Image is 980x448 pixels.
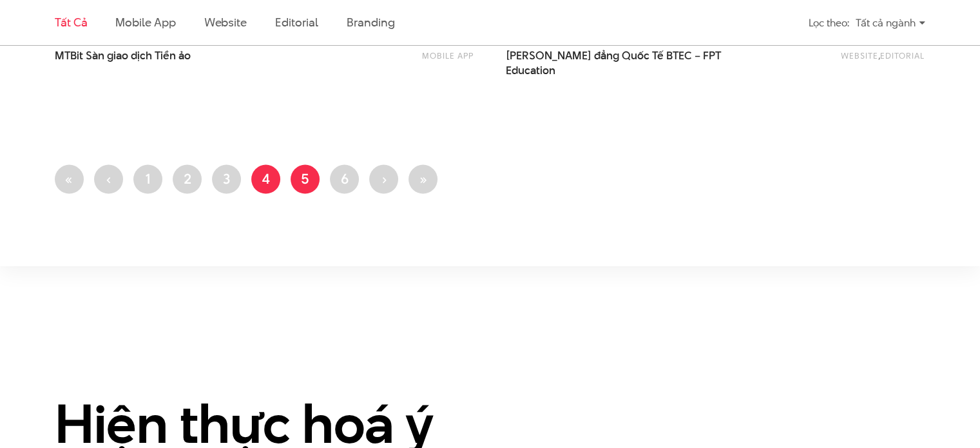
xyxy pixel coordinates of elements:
span: ảo [178,48,191,63]
span: › [381,169,387,188]
div: Tất cả ngành [856,12,925,34]
span: « [65,169,73,188]
span: giao [107,48,128,63]
span: Tiền [155,48,176,63]
div: Lọc theo: [809,12,849,34]
span: dịch [131,48,152,63]
a: Website [204,14,247,30]
a: 2 [173,165,202,194]
a: 6 [330,165,359,194]
span: MTBit [55,48,83,63]
span: – [695,48,700,63]
span: BTEC [666,48,692,63]
a: 1 [133,165,162,194]
a: Mobile app [422,50,474,61]
div: , [757,48,925,72]
a: Tất cả [55,14,87,30]
span: Quốc [622,48,649,63]
span: [PERSON_NAME] [506,48,591,63]
span: Tế [652,48,664,63]
a: 5 [291,165,320,194]
span: » [419,169,427,188]
span: FPT [703,48,721,63]
a: Website [841,50,878,61]
span: ‹ [106,169,111,188]
a: Editorial [275,14,318,30]
a: 3 [212,165,241,194]
a: MTBit Sàn giao dịch Tiền ảo [55,48,285,78]
span: Education [506,63,555,78]
span: đẳng [594,48,619,63]
span: Sàn [86,48,104,63]
a: Editorial [880,50,925,61]
a: Mobile app [115,14,175,30]
a: [PERSON_NAME] đẳng Quốc Tế BTEC – FPT Education [506,48,736,78]
a: Branding [347,14,394,30]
